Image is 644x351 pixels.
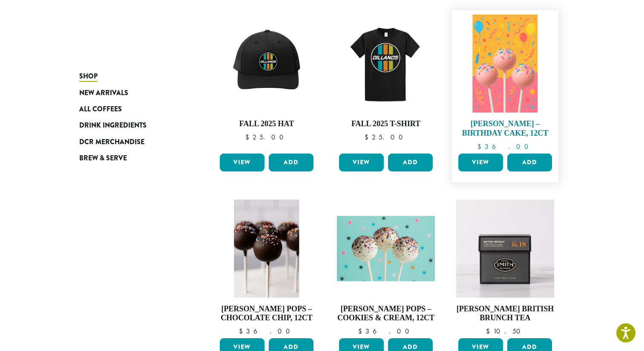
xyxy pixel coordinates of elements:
h4: [PERSON_NAME] British Brunch Tea [456,305,554,323]
a: View [339,154,384,171]
button: Add [507,154,552,171]
img: British-Brunch-Signature-Black-Carton-2023-2.jpg [456,200,554,298]
a: View [458,154,503,171]
h4: [PERSON_NAME] Pops – Chocolate Chip, 12ct [218,305,316,323]
a: [PERSON_NAME] Pops – Chocolate Chip, 12ct $36.00 [218,200,316,335]
bdi: 36.00 [239,327,294,336]
h4: [PERSON_NAME] Pops – Cookies & Cream, 12ct [337,305,435,323]
a: [PERSON_NAME] British Brunch Tea $10.50 [456,200,554,335]
span: Brew & Serve [79,153,127,164]
button: Add [269,154,313,171]
span: $ [239,327,246,336]
a: Fall 2025 Hat $25.00 [218,15,316,150]
bdi: 36.00 [358,327,413,336]
button: Add [388,154,433,171]
h4: [PERSON_NAME] – Birthday Cake, 12ct [456,119,554,138]
img: Chocolate-Chip.png [234,200,299,298]
bdi: 10.50 [486,327,524,336]
span: Shop [79,71,98,82]
span: $ [477,142,485,151]
span: New Arrivals [79,88,128,99]
img: Cookies-and-Cream.png [337,216,435,281]
a: Fall 2025 T-Shirt $25.00 [337,15,435,150]
span: All Coffees [79,104,122,115]
bdi: 36.00 [477,142,532,151]
bdi: 25.00 [245,133,287,142]
bdi: 25.00 [365,133,407,142]
h4: Fall 2025 Hat [218,119,316,129]
img: DCR-Retro-Three-Strip-Circle-Patch-Trucker-Hat-Fall-WEB-scaled.jpg [218,15,316,113]
span: $ [245,133,253,142]
span: $ [358,327,365,336]
span: $ [486,327,493,336]
a: All Coffees [79,101,181,117]
a: New Arrivals [79,84,181,101]
img: DCR-Retro-Three-Strip-Circle-Tee-Fall-WEB-scaled.jpg [337,15,435,113]
h4: Fall 2025 T-Shirt [337,119,435,129]
a: [PERSON_NAME] – Birthday Cake, 12ct $36.00 [456,15,554,150]
a: [PERSON_NAME] Pops – Cookies & Cream, 12ct $36.00 [337,200,435,335]
span: $ [365,133,372,142]
a: Brew & Serve [79,150,181,166]
a: DCR Merchandise [79,134,181,150]
img: Birthday-Cake.png [472,15,538,113]
span: Drink Ingredients [79,120,147,131]
a: View [220,154,264,171]
a: Shop [79,68,181,84]
a: Drink Ingredients [79,117,181,133]
span: DCR Merchandise [79,137,144,148]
